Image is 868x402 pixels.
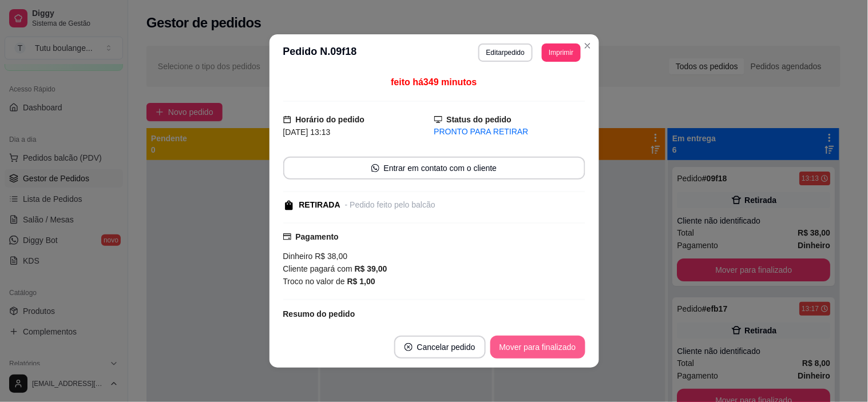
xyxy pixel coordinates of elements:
span: desktop [434,116,442,124]
button: Mover para finalizado [490,336,585,359]
span: Cliente pagará com [283,264,355,273]
button: Imprimir [542,43,580,62]
strong: Resumo do pedido [283,309,355,319]
span: Troco no valor de [283,277,347,286]
strong: Status do pedido [447,115,512,124]
div: PRONTO PARA RETIRAR [434,126,585,138]
div: - Pedido feito pelo balcão [345,199,435,211]
strong: R$ 39,00 [355,264,387,273]
span: calendar [283,116,291,124]
h3: Pedido N. 09f18 [283,43,357,62]
span: R$ 38,00 [313,252,348,261]
span: Dinheiro [283,252,313,261]
button: close-circleCancelar pedido [394,336,486,359]
div: RETIRADA [299,199,340,211]
strong: Horário do pedido [296,115,365,124]
span: close-circle [405,343,413,351]
span: credit-card [283,233,291,241]
button: Editarpedido [478,43,533,62]
span: feito há 349 minutos [391,77,477,87]
button: whats-appEntrar em contato com o cliente [283,157,585,180]
span: [DATE] 13:13 [283,128,331,137]
strong: R$ 1,00 [347,277,375,286]
strong: Pagamento [296,232,339,241]
span: whats-app [371,164,379,172]
button: Close [578,37,597,55]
